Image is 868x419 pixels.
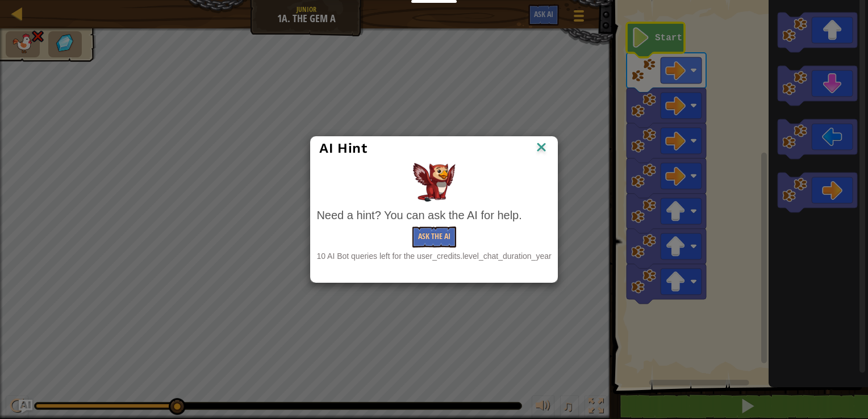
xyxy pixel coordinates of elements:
[534,140,549,157] img: IconClose.svg
[316,207,551,224] div: Need a hint? You can ask the AI for help.
[413,163,456,202] img: AI Hint Animal
[412,227,456,248] button: Ask the AI
[319,140,367,156] span: AI Hint
[316,250,551,262] div: 10 AI Bot queries left for the user_credits.level_chat_duration_year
